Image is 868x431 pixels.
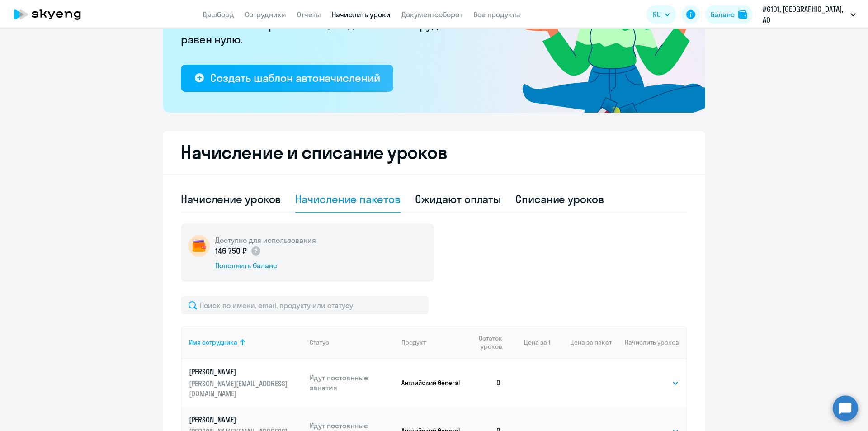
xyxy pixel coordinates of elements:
[653,9,661,20] span: RU
[550,326,612,359] th: Цена за пакет
[310,338,329,346] div: Статус
[245,10,286,19] a: Сотрудники
[473,10,520,19] a: Все продукты
[401,10,462,19] a: Документооборот
[646,5,676,24] button: RU
[189,338,237,346] div: Имя сотрудника
[515,192,604,206] div: Списание уроков
[310,338,395,346] div: Статус
[188,235,210,257] img: wallet-circle.png
[401,338,462,346] div: Продукт
[189,379,290,398] p: [PERSON_NAME][EMAIL_ADDRESS][DOMAIN_NAME]
[711,9,735,20] div: Баланс
[189,415,290,425] p: [PERSON_NAME]
[215,235,316,245] h5: Доступно для использования
[215,260,316,270] div: Пополнить баланс
[210,71,380,85] div: Создать шаблон автоначислений
[189,367,302,398] a: [PERSON_NAME][PERSON_NAME][EMAIL_ADDRESS][DOMAIN_NAME]
[462,359,509,407] td: 0
[612,326,686,359] th: Начислить уроков
[470,334,509,350] div: Остаток уроков
[738,10,747,19] img: balance
[189,367,290,377] p: [PERSON_NAME]
[401,338,426,346] div: Продукт
[181,296,429,314] input: Поиск по имени, email, продукту или статусу
[181,142,687,163] h2: Начисление и списание уроков
[332,10,391,19] a: Начислить уроки
[509,326,550,359] th: Цена за 1
[189,338,302,346] div: Имя сотрудника
[763,4,847,25] p: #6101, [GEOGRAPHIC_DATA], АО
[215,245,261,257] p: 146 750 ₽
[470,334,502,350] span: Остаток уроков
[758,4,860,25] button: #6101, [GEOGRAPHIC_DATA], АО
[181,65,393,92] button: Создать шаблон автоначислений
[181,192,281,206] div: Начисление уроков
[401,379,462,387] p: Английский General
[203,10,234,19] a: Дашборд
[295,192,400,206] div: Начисление пакетов
[705,5,753,24] button: Балансbalance
[310,373,395,393] p: Идут постоянные занятия
[415,192,501,206] div: Ожидают оплаты
[297,10,321,19] a: Отчеты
